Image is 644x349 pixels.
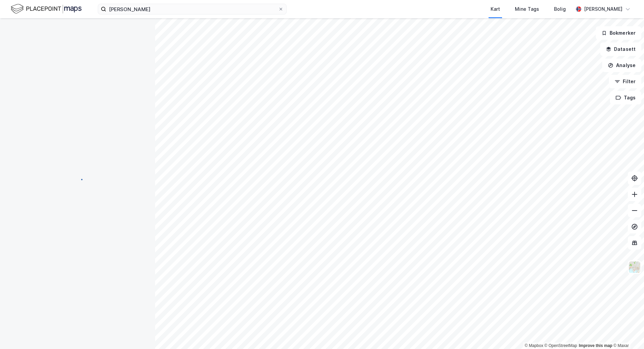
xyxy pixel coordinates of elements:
div: Kart [491,5,500,13]
div: Mine Tags [515,5,539,13]
input: Søk på adresse, matrikkel, gårdeiere, leietakere eller personer [106,4,278,14]
button: Bokmerker [596,26,641,40]
button: Datasett [600,42,641,56]
a: Mapbox [525,343,543,348]
img: spinner.a6d8c91a73a9ac5275cf975e30b51cfb.svg [72,174,83,185]
img: logo.f888ab2527a4732fd821a326f86c7f29.svg [11,3,82,15]
a: Improve this map [579,343,612,348]
button: Analyse [602,59,641,72]
a: OpenStreetMap [545,343,577,348]
div: [PERSON_NAME] [584,5,622,13]
button: Tags [610,91,641,104]
button: Filter [609,75,641,88]
iframe: Chat Widget [610,317,644,349]
img: Z [628,261,641,274]
div: Bolig [554,5,566,13]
